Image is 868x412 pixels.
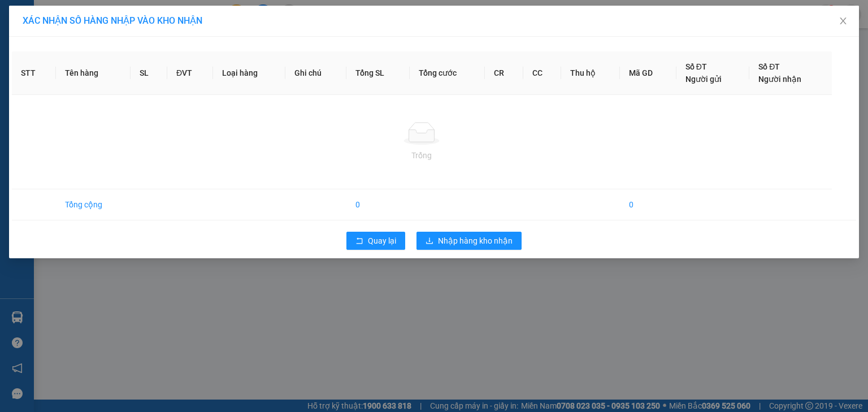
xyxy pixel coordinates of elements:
[285,51,346,95] th: Ghi chú
[839,16,848,25] span: close
[56,51,131,95] th: Tên hàng
[346,51,410,95] th: Tổng SL
[6,81,276,111] div: [GEOGRAPHIC_DATA]
[56,189,131,220] td: Tổng cộng
[346,189,410,220] td: 0
[12,51,56,95] th: STT
[355,237,363,246] span: rollback
[685,62,707,71] span: Số ĐT
[416,232,522,250] button: downloadNhập hàng kho nhận
[485,51,523,95] th: CR
[685,75,722,84] span: Người gửi
[620,189,676,220] td: 0
[23,15,202,26] span: XÁC NHẬN SỐ HÀNG NHẬP VÀO KHO NHẬN
[438,235,513,247] span: Nhập hàng kho nhận
[758,75,801,84] span: Người nhận
[131,51,167,95] th: SL
[368,235,396,247] span: Quay lại
[426,237,433,246] span: download
[21,149,823,162] div: Trống
[827,6,859,37] button: Close
[758,62,780,71] span: Số ĐT
[620,51,676,95] th: Mã GD
[561,51,620,95] th: Thu hộ
[346,232,405,250] button: rollbackQuay lại
[523,51,561,95] th: CC
[410,51,485,95] th: Tổng cước
[167,51,213,95] th: ĐVT
[65,54,218,73] text: SGTLT1310250608
[213,51,285,95] th: Loại hàng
